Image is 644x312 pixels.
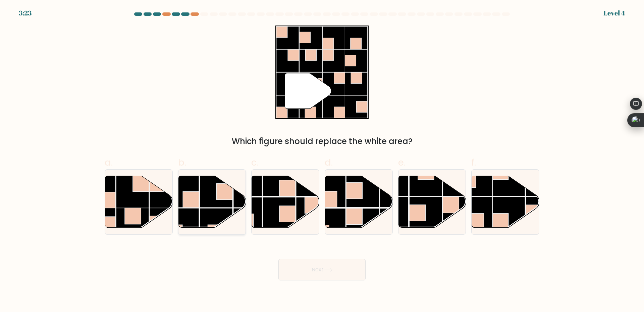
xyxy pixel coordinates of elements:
[471,156,476,169] span: f.
[285,73,331,109] g: "
[603,8,625,18] div: Level 4
[19,8,32,18] div: 3:23
[109,135,535,147] div: Which figure should replace the white area?
[325,156,333,169] span: d.
[178,156,186,169] span: b.
[398,156,406,169] span: e.
[105,156,113,169] span: a.
[251,156,259,169] span: c.
[278,259,366,280] button: Next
